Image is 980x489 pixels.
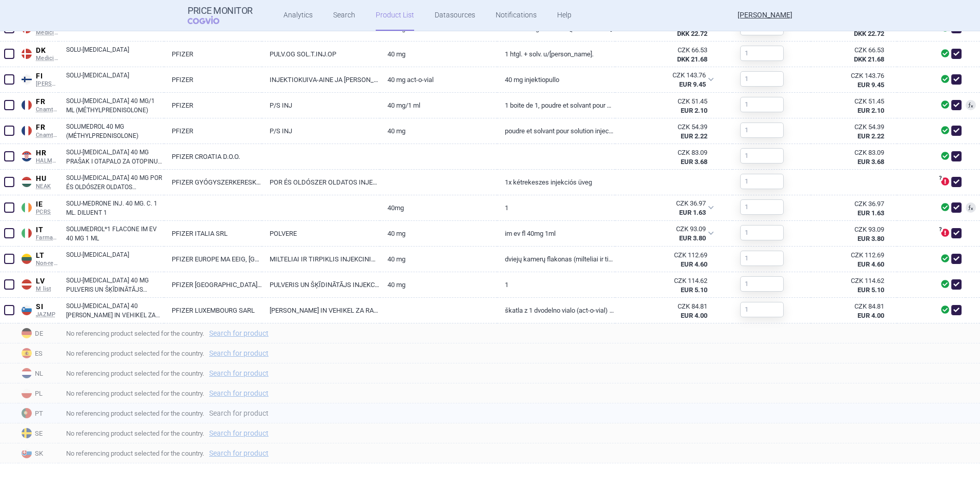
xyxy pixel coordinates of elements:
a: 1 [497,272,615,297]
img: Lithuania [22,254,32,264]
input: 1 [740,174,784,189]
strong: EUR 5.10 [681,286,707,294]
a: INJEKTIOKUIVA-AINE JA [PERSON_NAME], LIUOSTA VARTEN [262,67,379,92]
input: 1 [740,123,784,138]
a: 1x kétrekeszes injekciós üveg [497,170,615,195]
a: CZK 36.97EUR 1.63 [811,195,897,222]
a: IM EV FL 40MG 1ML [497,221,615,246]
input: 1 [740,97,784,112]
span: Medicinpriser [36,55,58,62]
strong: EUR 3.80 [679,234,706,242]
div: CZK 143.76 [622,71,706,80]
strong: EUR 3.80 [857,235,884,242]
div: CZK 51.45 [819,97,884,106]
a: 1 BOITE DE 1, POUDRE ET SOLVANT POUR SOLUTION INJECTABLE EN FLACON BI-COMPARTIMENTÉ [497,93,615,118]
div: CZK 112.69 [819,251,884,260]
span: ? [937,175,943,181]
img: France [22,126,32,136]
input: 1 [740,276,784,292]
a: PFIZER CROATIA D.O.O. [164,144,262,169]
a: SOLU-[MEDICAL_DATA] 40 MG PULVERIS UN ŠĶĪDINĀTĀJS INJEKCIJU ŠĶĪDUMA [66,276,164,294]
a: CZK 54.39EUR 2.22 [811,118,897,145]
span: No referencing product selected for the country. [66,447,980,459]
strong: EUR 2.22 [857,132,884,140]
div: CZK 93.09EUR 3.80 [615,221,720,247]
span: No referencing product selected for the country. [66,407,980,419]
div: CZK 83.09 [819,148,884,157]
a: 40MG [380,195,497,220]
img: Portugal [22,408,32,418]
a: SOLU-[MEDICAL_DATA] [66,45,164,64]
a: Search for product [209,390,269,397]
img: Sweden [22,428,32,438]
a: Price MonitorCOGVIO [188,6,253,25]
abbr: SP-CAU-010 Finsko Kela LP vydané na recept a PZLÚ [622,71,706,89]
div: CZK 114.62 [819,276,884,286]
a: dviejų kamerų flakonas (milteliai ir tirpiklis), N1 [497,247,615,272]
abbr: SP-CAU-010 Chorvatsko [623,148,707,167]
a: Search for product [209,370,269,377]
strong: DKK 21.68 [677,55,707,63]
abbr: SP-CAU-010 Lotyšsko [623,276,707,295]
a: PFIZER EUROPE MA EEIG, [GEOGRAPHIC_DATA] [164,247,262,272]
img: Latvia [22,279,32,290]
strong: Price Monitor [188,6,253,16]
a: PFIZER [164,42,262,67]
a: FRFRCnamts CIP [18,121,58,139]
a: Search for product [209,430,269,437]
span: Medicinpriser [36,29,58,36]
div: CZK 84.81 [819,302,884,311]
span: JAZMP [36,311,58,318]
a: SOLUMEDROL*1 FLACONE IM EV 40 MG 1 ML [66,225,164,243]
a: MILTELIAI IR TIRPIKLIS INJEKCINIAM TIRPALUI [262,247,379,272]
a: 1 htgl. + solv. u/[PERSON_NAME]. [497,42,615,67]
span: LT [36,251,58,260]
span: NEAK [36,183,58,190]
a: HRHRHALMED PCL SUMMARY [18,147,58,165]
img: Netherlands [22,368,32,378]
a: 40 mg [380,272,497,297]
input: 1 [740,251,784,266]
a: POUDRE ET SOLVANT POUR SOLUTION INJECTABLE EN FLACON BI-COMPARTIMENTÉ : 1 COMPARTIMENT LYOPHILISA... [497,118,615,144]
strong: EUR 3.68 [681,158,707,166]
div: CZK 112.69 [623,251,707,260]
span: LV [36,277,58,286]
a: ITITFarmadati [18,223,58,241]
a: CZK 66.53DKK 21.68 [811,42,897,68]
img: Slovakia [22,448,32,458]
span: HR [36,149,58,158]
strong: EUR 4.60 [857,260,884,268]
div: CZK 54.39 [819,123,884,132]
span: FR [36,97,58,107]
abbr: SP-CAU-010 Francie [623,123,707,141]
a: SOLU-[MEDICAL_DATA] 40 MG/1 ML (MÉTHYLPREDNISOLONE) [66,96,164,115]
img: Denmark [22,49,32,59]
abbr: SP-CAU-010 Slovinsko [623,302,707,320]
strong: DKK 21.68 [854,55,884,63]
strong: EUR 4.00 [681,312,707,319]
a: škatla z 1 dvodelno vialo (Act-O-vial) s praškom in 1 ml vehikla za raztopino za injiciranje ali ... [497,298,615,323]
a: 40 mg act-o-vial [380,67,497,92]
span: SK [18,446,58,459]
div: CZK 66.53 [623,46,707,55]
a: Search for product [209,350,269,357]
img: Spain [22,348,32,358]
a: POR ÉS OLDÓSZER OLDATOS INJEKCIÓHOZ [262,170,379,195]
strong: EUR 2.10 [681,107,707,114]
a: 40 MG [380,221,497,246]
div: CZK 84.81 [623,302,707,311]
a: SOLU-[MEDICAL_DATA] [66,71,164,89]
a: CZK 114.62EUR 5.10 [811,272,897,299]
img: Germany [22,328,32,338]
a: SOLU-MEDRONE INJ. 40 MG. C. 1 ML. DILUENT 1 [66,199,164,217]
a: PULV.OG SOL.T.INJ.OP [262,42,379,67]
span: M list [36,286,58,293]
span: COGVIO [188,16,234,24]
input: 1 [740,225,784,240]
span: DE [18,326,58,339]
abbr: SP-CAU-010 Itálie nehrazené LP [622,225,706,243]
strong: EUR 3.68 [857,158,884,166]
a: PFIZER ITALIA SRL [164,221,262,246]
strong: EUR 4.60 [681,260,707,268]
div: CZK 93.09 [819,225,884,234]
